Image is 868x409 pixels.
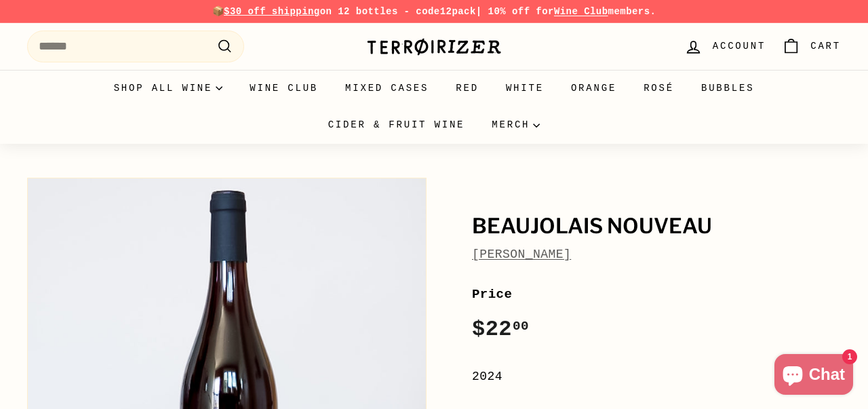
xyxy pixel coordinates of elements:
[472,367,841,387] div: 2024
[442,70,492,106] a: Red
[688,70,768,106] a: Bubbles
[224,6,320,17] span: $30 off shipping
[554,6,608,17] a: Wine Club
[810,39,841,54] span: Cart
[630,70,688,106] a: Rosé
[478,106,553,143] summary: Merch
[557,70,630,106] a: Orange
[440,6,476,17] strong: 12pack
[770,354,857,398] inbox-online-store-chat: Shopify online store chat
[472,215,841,238] h1: Beaujolais Nouveau
[513,319,529,334] sup: 00
[236,70,332,106] a: Wine Club
[315,106,479,143] a: Cider & Fruit Wine
[332,70,442,106] a: Mixed Cases
[472,248,571,261] a: [PERSON_NAME]
[492,70,557,106] a: White
[713,39,766,54] span: Account
[472,284,841,305] label: Price
[774,26,849,66] a: Cart
[100,70,237,106] summary: Shop all wine
[472,317,529,342] span: $22
[676,26,774,66] a: Account
[27,4,841,19] p: 📦 on 12 bottles - code | 10% off for members.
